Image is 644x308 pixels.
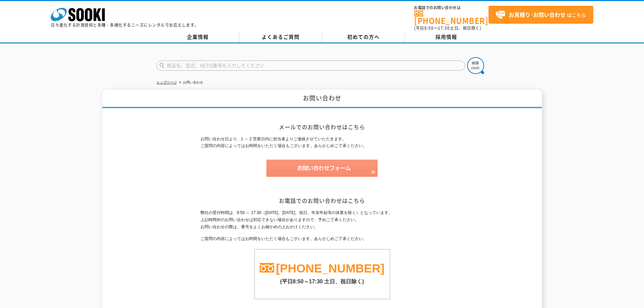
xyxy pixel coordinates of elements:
p: お問い合わせ日より、1 ～ 2 営業日内に担当者よりご連絡させていただきます。 ご質問の内容によってはお時間をいただく場合もございます。あらかじめご了承ください。 [200,136,444,150]
a: [PHONE_NUMBER] [276,262,384,275]
input: 商品名、型式、NETIS番号を入力してください [157,61,465,71]
span: はこちら [495,10,586,20]
a: よくあるご質問 [239,32,322,42]
img: btn_search.png [467,57,484,74]
h2: お電話でのお問い合わせはこちら [200,197,444,204]
h2: メールでのお問い合わせはこちら [200,123,444,131]
span: 8:50 [424,25,434,31]
a: 採用情報 [405,32,488,42]
a: トップページ [157,80,177,84]
p: ご質問の内容によってはお時間をいただく場合もございます。あらかじめご了承ください。 [200,235,444,242]
p: 弊社の受付時間は、8:50 ～ 17:30（[DATE]、[DATE]、祝日、年末年始等の休業を除く）となっています。 上記時間外のお問い合わせは対応できない場合がありますので、予めご了承くださ... [200,209,444,230]
span: (平日 ～ 土日、祝日除く) [414,25,481,31]
a: お見積り･お問い合わせはこちら [488,6,593,24]
strong: お見積り･お問い合わせ [509,10,566,19]
span: 初めての方へ [347,33,380,41]
span: 17:30 [438,25,450,31]
a: [PHONE_NUMBER] [414,10,488,24]
a: お問い合わせフォーム [266,171,378,175]
li: お問い合わせ [178,79,203,86]
a: 初めての方へ [322,32,405,42]
p: (平日8:50～17:30 土日、祝日除く) [255,275,390,285]
p: 日々進化する計測技術と多種・多様化するニーズにレンタルでお応えします。 [51,23,199,27]
a: 企業情報 [157,32,239,42]
h1: お問い合わせ [102,90,542,108]
span: お電話でのお問い合わせは [414,6,488,10]
img: お問い合わせフォーム [266,160,378,177]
